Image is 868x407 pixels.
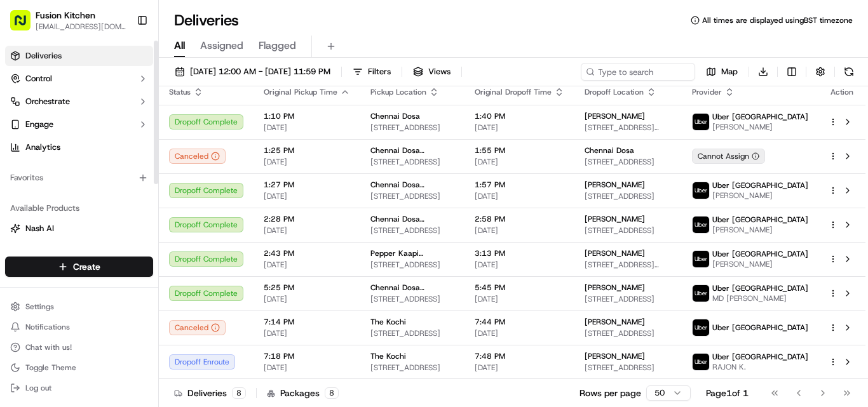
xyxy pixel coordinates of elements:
[712,259,808,269] span: [PERSON_NAME]
[370,214,454,224] span: Chennai Dosa [GEOGRAPHIC_DATA]
[475,145,564,156] span: 1:55 PM
[712,215,808,225] span: Uber [GEOGRAPHIC_DATA]
[693,217,709,233] img: uber-new-logo.jpeg
[264,225,350,236] span: [DATE]
[267,387,339,399] div: Packages
[475,363,564,373] span: [DATE]
[27,121,50,144] img: 1732323095091-59ea418b-cfe3-43c8-9ae0-d0d06d6fd42c
[5,91,153,112] button: Orchestrate
[5,198,153,218] div: Available Products
[428,66,451,77] span: Views
[407,63,456,81] button: Views
[475,214,564,224] span: 2:58 PM
[5,5,132,36] button: Fusion Kitchen[EMAIL_ADDRESS][DOMAIN_NAME]
[216,125,231,140] button: Start new chat
[702,15,853,25] span: All times are displayed using BST timezone
[370,351,406,361] span: The Kochi
[120,284,204,297] span: API Documentation
[264,87,337,97] span: Original Pickup Time
[585,180,645,190] span: [PERSON_NAME]
[475,294,564,304] span: [DATE]
[264,260,350,270] span: [DATE]
[5,218,153,239] button: Nash AI
[585,283,645,293] span: [PERSON_NAME]
[5,257,153,277] button: Create
[5,137,153,157] a: Analytics
[13,13,38,38] img: Nash
[25,197,36,208] img: 1736555255976-a54dd68f-1ca7-489b-9aae-adbdc363a1c4
[174,387,246,399] div: Deliveries
[693,251,709,267] img: uber-new-logo.jpeg
[264,214,350,224] span: 2:28 PM
[25,50,62,62] span: Deliveries
[585,214,645,224] span: [PERSON_NAME]
[712,190,808,201] span: [PERSON_NAME]
[370,145,454,156] span: Chennai Dosa [GEOGRAPHIC_DATA]
[840,63,858,81] button: Refresh
[10,223,148,234] a: Nash AI
[57,121,208,134] div: Start new chat
[585,225,672,236] span: [STREET_ADDRESS]
[169,149,226,164] button: Canceled
[368,66,391,77] span: Filters
[585,145,634,156] span: Chennai Dosa
[712,122,808,132] span: [PERSON_NAME]
[25,223,54,234] span: Nash AI
[370,123,454,133] span: [STREET_ADDRESS]
[25,246,44,257] span: Fleet
[264,363,350,373] span: [DATE]
[475,180,564,190] span: 1:57 PM
[10,246,148,257] a: Fleet
[712,293,808,304] span: MD [PERSON_NAME]
[370,180,454,190] span: Chennai Dosa [GEOGRAPHIC_DATA] I
[264,294,350,304] span: [DATE]
[5,338,153,356] button: Chat with us!
[264,283,350,293] span: 5:25 PM
[5,46,153,66] a: Deliveries
[169,320,226,335] button: Canceled
[475,260,564,270] span: [DATE]
[585,328,672,338] span: [STREET_ADDRESS]
[370,157,454,167] span: [STREET_ADDRESS]
[57,134,175,144] div: We're available if you need us!
[693,285,709,302] img: uber-new-logo.jpeg
[13,121,36,144] img: 1736555255976-a54dd68f-1ca7-489b-9aae-adbdc363a1c4
[90,312,154,323] a: Powered byPylon
[264,180,350,190] span: 1:27 PM
[829,87,855,97] div: Action
[370,294,454,304] span: [STREET_ADDRESS]
[42,231,46,241] span: •
[264,145,350,156] span: 1:25 PM
[174,10,239,30] h1: Deliveries
[693,114,709,130] img: uber-new-logo.jpeg
[73,260,100,273] span: Create
[25,142,60,153] span: Analytics
[197,163,231,178] button: See all
[13,185,33,205] img: Dianne Alexi Soriano
[475,87,552,97] span: Original Dropoff Time
[693,319,709,336] img: uber-new-logo.jpeg
[190,66,330,77] span: [DATE] 12:00 AM - [DATE] 11:59 PM
[36,22,126,32] span: [EMAIL_ADDRESS][DOMAIN_NAME]
[585,191,672,201] span: [STREET_ADDRESS]
[693,354,709,370] img: uber-new-logo.jpeg
[370,260,454,270] span: [STREET_ADDRESS]
[475,191,564,201] span: [DATE]
[49,231,75,241] span: [DATE]
[25,363,76,373] span: Toggle Theme
[370,328,454,338] span: [STREET_ADDRESS]
[36,9,95,22] button: Fusion Kitchen
[700,63,743,81] button: Map
[25,383,51,393] span: Log out
[712,180,808,190] span: Uber [GEOGRAPHIC_DATA]
[264,191,350,201] span: [DATE]
[325,387,339,399] div: 8
[712,112,808,122] span: Uber [GEOGRAPHIC_DATA]
[25,96,70,107] span: Orchestrate
[475,317,564,327] span: 7:44 PM
[706,387,749,399] div: Page 1 of 1
[5,298,153,316] button: Settings
[585,248,645,258] span: [PERSON_NAME]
